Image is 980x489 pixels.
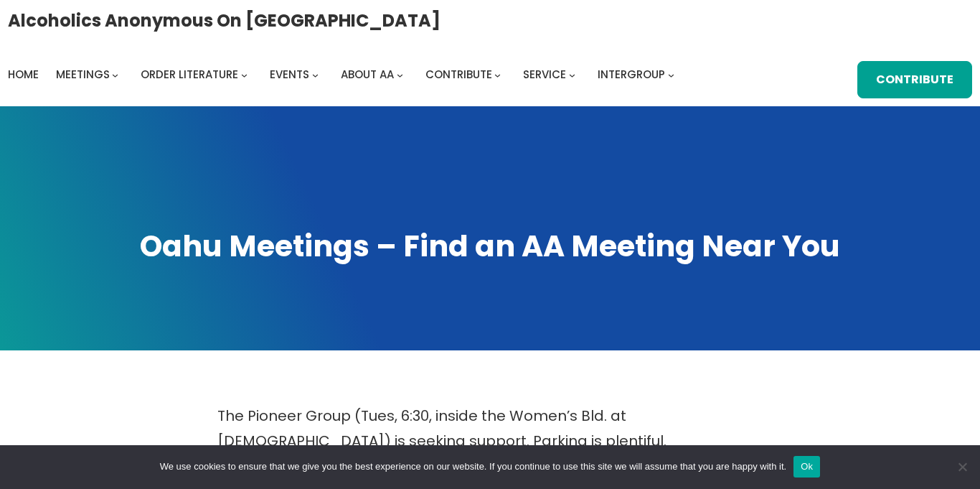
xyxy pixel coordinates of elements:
button: About AA submenu [397,71,403,78]
span: We use cookies to ensure that we give you the best experience on our website. If you continue to ... [160,460,786,474]
p: The Pioneer Group (Tues, 6:30, inside the Women’s Bld. at [DEMOGRAPHIC_DATA]) is seeking support.... [217,404,763,454]
nav: Intergroup [8,65,679,85]
button: Intergroup submenu [668,71,674,78]
button: Events submenu [312,71,319,78]
button: Ok [793,456,820,478]
button: Meetings submenu [112,71,118,78]
span: Events [270,67,309,82]
a: Contribute [425,65,492,85]
a: Contribute [857,61,973,98]
a: Meetings [56,65,110,85]
a: Events [270,65,309,85]
span: Order Literature [141,67,238,82]
span: Service [523,67,566,82]
button: Order Literature submenu [241,71,248,78]
span: About AA [341,67,394,82]
h1: Oahu Meetings – Find an AA Meeting Near You [14,226,966,266]
span: Home [8,67,39,82]
span: Intergroup [598,67,665,82]
a: Home [8,65,39,85]
span: No [955,460,969,474]
span: Contribute [425,67,492,82]
button: Contribute submenu [494,71,501,78]
a: Intergroup [598,65,665,85]
a: Service [523,65,566,85]
a: Alcoholics Anonymous on [GEOGRAPHIC_DATA] [8,5,440,36]
a: About AA [341,65,394,85]
span: Meetings [56,67,110,82]
button: Service submenu [569,71,575,78]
